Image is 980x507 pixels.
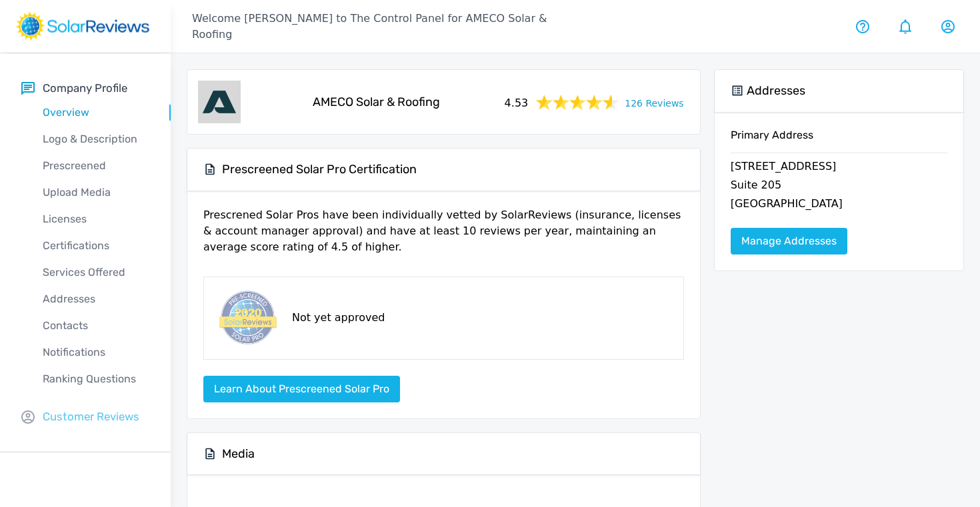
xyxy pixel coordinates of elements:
img: prescreened-badge.png [215,288,279,348]
p: Licenses [21,211,171,227]
h5: AMECO Solar & Roofing [313,95,440,110]
p: Certifications [21,238,171,254]
a: Services Offered [21,259,171,286]
a: Learn about Prescreened Solar Pro [203,382,400,395]
a: 126 Reviews [625,94,683,111]
a: Overview [21,99,171,126]
p: Not yet approved [292,310,385,326]
h5: Addresses [747,83,805,99]
h6: Primary Address [731,129,947,153]
button: Learn about Prescreened Solar Pro [203,376,400,402]
h5: Prescreened Solar Pro Certification [222,162,417,177]
a: Ranking Questions [21,366,171,392]
p: Upload Media [21,185,171,201]
p: Ranking Questions [21,371,171,387]
p: [STREET_ADDRESS] [731,159,947,177]
a: Licenses [21,206,171,233]
a: Manage Addresses [731,228,847,254]
p: Addresses [21,291,171,307]
p: Welcome [PERSON_NAME] to The Control Panel for AMECO Solar & Roofing [192,11,575,43]
p: Notifications [21,344,171,360]
p: Suite 205 [731,177,947,196]
a: Logo & Description [21,126,171,153]
p: Logo & Description [21,131,171,147]
a: Upload Media [21,179,171,206]
span: 4.53 [505,93,529,111]
p: Company Profile [43,80,127,97]
p: Overview [21,105,171,121]
a: Prescreened [21,153,171,179]
p: Prescrened Solar Pros have been individually vetted by SolarReviews (insurance, licenses & accoun... [203,207,684,266]
p: Services Offered [21,264,171,280]
a: Addresses [21,286,171,312]
p: Customer Reviews [43,408,139,425]
a: Contacts [21,312,171,339]
p: [GEOGRAPHIC_DATA] [731,196,947,215]
p: Contacts [21,318,171,334]
a: Certifications [21,233,171,259]
h5: Media [222,446,255,462]
a: Notifications [21,339,171,366]
p: Prescreened [21,158,171,174]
